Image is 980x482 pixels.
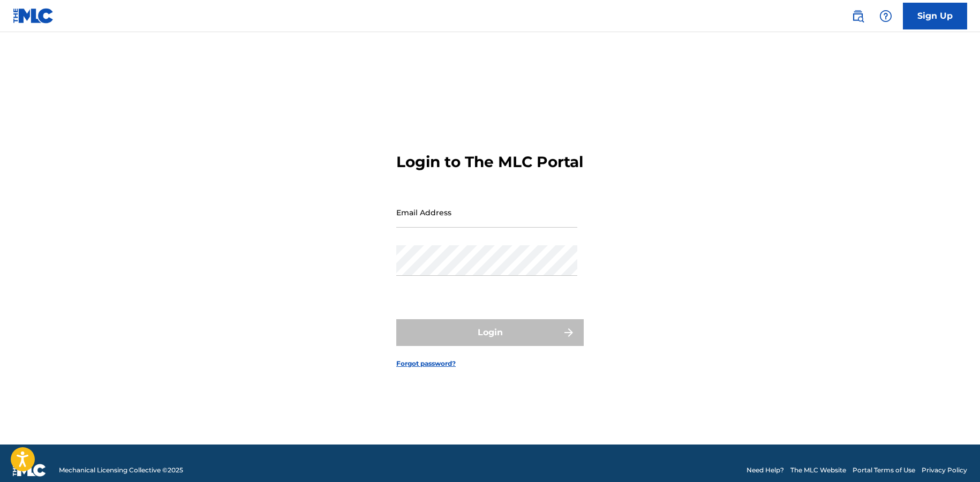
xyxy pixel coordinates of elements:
span: Mechanical Licensing Collective © 2025 [59,465,183,475]
iframe: Chat Widget [926,431,980,482]
a: Sign Up [903,3,967,29]
a: Privacy Policy [922,465,967,475]
a: Public Search [847,5,869,27]
img: MLC Logo [13,8,54,24]
img: search [851,10,864,22]
img: help [879,10,892,22]
a: Forgot password? [396,359,456,368]
a: Portal Terms of Use [853,465,915,475]
img: logo [13,464,46,477]
div: Help [875,5,896,27]
a: The MLC Website [790,465,846,475]
h3: Login to The MLC Portal [396,153,583,171]
a: Need Help? [747,465,784,475]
